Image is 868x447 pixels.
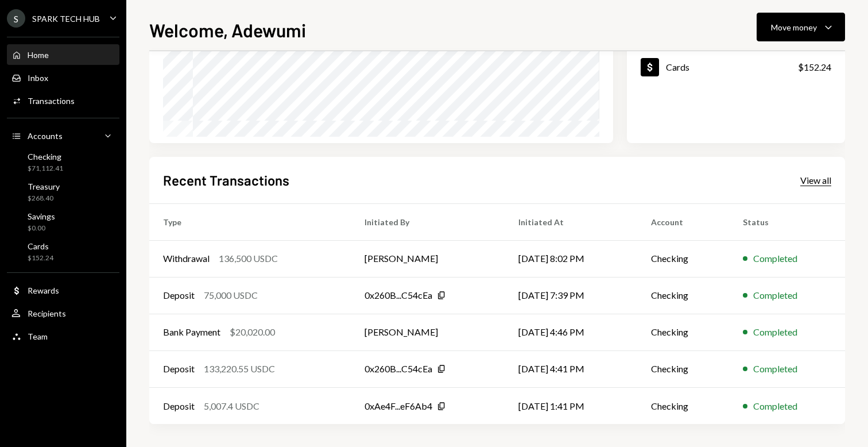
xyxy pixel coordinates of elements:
[729,203,845,240] th: Status
[163,362,195,376] div: Deposit
[28,152,63,161] div: Checking
[149,203,351,240] th: Type
[365,288,432,302] div: 0x260B...C54cEa
[149,18,306,41] h1: Welcome, Adewumi
[163,288,195,302] div: Deposit
[28,96,75,106] div: Transactions
[28,50,49,60] div: Home
[627,48,845,86] a: Cards$152.24
[753,252,797,265] div: Completed
[505,240,637,277] td: [DATE] 8:02 PM
[163,252,210,265] div: Withdrawal
[505,203,637,240] th: Initiated At
[28,223,55,233] div: $0.00
[753,362,797,376] div: Completed
[28,194,60,203] div: $268.40
[163,325,220,339] div: Bank Payment
[28,73,48,83] div: Inbox
[28,211,55,221] div: Savings
[757,13,845,41] button: Move money
[365,399,432,413] div: 0xAe4F...eF6Ab4
[28,164,63,174] div: $71,112.41
[505,314,637,350] td: [DATE] 4:46 PM
[28,131,63,141] div: Accounts
[505,277,637,314] td: [DATE] 7:39 PM
[637,350,729,387] td: Checking
[7,148,119,176] a: Checking$71,112.41
[637,240,729,277] td: Checking
[637,387,729,424] td: Checking
[637,314,729,350] td: Checking
[230,325,275,339] div: $20,020.00
[771,21,817,33] div: Move money
[204,288,258,302] div: 75,000 USDC
[800,174,831,186] a: View all
[7,280,119,300] a: Rewards
[505,350,637,387] td: [DATE] 4:41 PM
[7,44,119,65] a: Home
[163,171,289,190] h2: Recent Transactions
[351,203,505,240] th: Initiated By
[28,182,60,191] div: Treasury
[204,399,259,413] div: 5,007.4 USDC
[204,362,275,376] div: 133,220.55 USDC
[753,325,797,339] div: Completed
[28,309,66,318] div: Recipients
[753,399,797,413] div: Completed
[28,241,53,251] div: Cards
[7,9,25,28] div: S
[666,61,689,72] div: Cards
[800,175,831,186] div: View all
[7,67,119,88] a: Inbox
[7,178,119,206] a: Treasury$268.40
[351,314,505,350] td: [PERSON_NAME]
[28,286,59,295] div: Rewards
[637,203,729,240] th: Account
[7,238,119,265] a: Cards$152.24
[219,252,278,265] div: 136,500 USDC
[637,277,729,314] td: Checking
[753,288,797,302] div: Completed
[32,14,100,24] div: SPARK TECH HUB
[365,362,432,376] div: 0x260B...C54cEa
[163,399,195,413] div: Deposit
[505,387,637,424] td: [DATE] 1:41 PM
[28,253,53,263] div: $152.24
[7,303,119,323] a: Recipients
[7,208,119,236] a: Savings$0.00
[798,60,831,74] div: $152.24
[351,240,505,277] td: [PERSON_NAME]
[28,332,48,341] div: Team
[7,326,119,346] a: Team
[7,90,119,111] a: Transactions
[7,125,119,146] a: Accounts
